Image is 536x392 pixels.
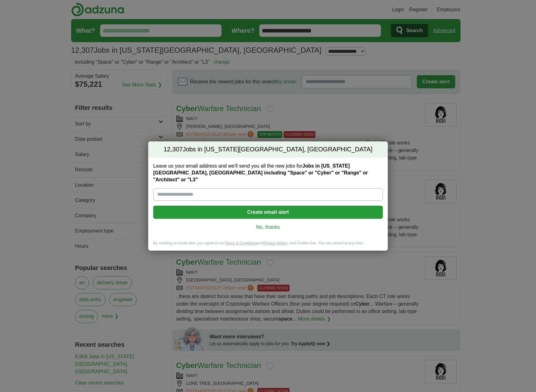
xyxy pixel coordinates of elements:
button: Create email alert [153,206,383,219]
div: By creating an email alert, you agree to our and , and Cookie Use. You can cancel at any time. [148,241,388,251]
a: Terms & Conditions [225,241,257,245]
a: No, thanks [158,224,378,231]
label: Leave us your email address and we'll send you all the new jobs for [153,163,383,183]
a: Privacy Notice [264,241,288,245]
h2: Jobs in [US_STATE][GEOGRAPHIC_DATA], [GEOGRAPHIC_DATA] [148,141,388,158]
strong: Jobs in [US_STATE][GEOGRAPHIC_DATA], [GEOGRAPHIC_DATA] including "Space" or "Cyber" or "Range" or... [153,163,368,182]
span: 12,307 [163,145,183,154]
